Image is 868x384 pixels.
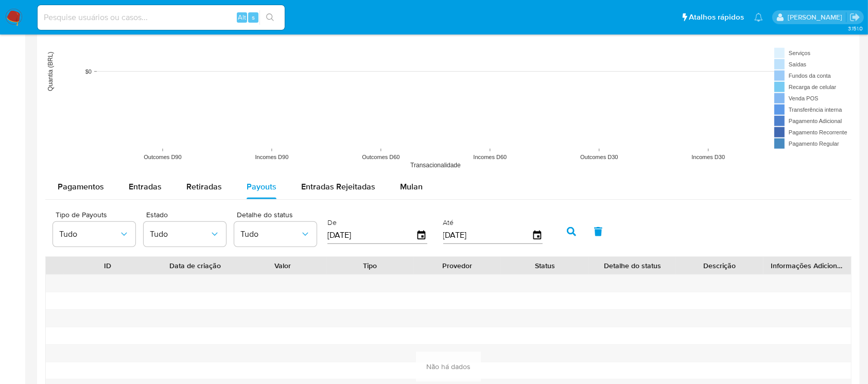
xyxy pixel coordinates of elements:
span: Atalhos rápidos [689,12,744,23]
p: adriano.brito@mercadolivre.com [788,12,846,22]
input: Pesquise usuários ou casos... [38,11,285,24]
span: Alt [238,12,246,22]
button: search-icon [259,10,281,25]
span: 3.151.0 [848,24,863,32]
a: Sair [849,12,860,23]
a: Notificações [754,13,763,22]
span: s [252,12,255,22]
